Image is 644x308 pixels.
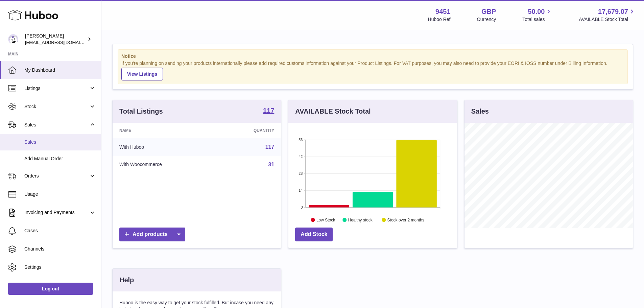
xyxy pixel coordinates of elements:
[435,7,451,16] strong: 9451
[113,123,217,138] th: Name
[121,60,624,80] div: If you're planning on sending your products internationally please add required customs informati...
[301,205,303,209] text: 0
[299,171,303,175] text: 28
[263,107,274,115] a: 117
[299,188,303,192] text: 14
[217,123,281,138] th: Quantity
[24,228,96,234] span: Cases
[316,217,335,222] text: Low Stock
[8,34,18,44] img: internalAdmin-9451@internal.huboo.com
[113,138,217,156] td: With Huboo
[299,138,303,142] text: 56
[24,191,96,197] span: Usage
[24,85,89,92] span: Listings
[24,156,96,162] span: Add Manual Order
[25,33,86,46] div: [PERSON_NAME]
[522,7,552,23] a: 50.00 Total sales
[268,162,275,167] a: 31
[24,209,89,216] span: Invoicing and Payments
[8,283,93,295] a: Log out
[579,16,636,23] span: AVAILABLE Stock Total
[481,7,496,16] strong: GBP
[295,228,333,241] a: Add Stock
[428,16,451,23] div: Huboo Ref
[299,155,303,159] text: 42
[119,228,185,241] a: Add products
[387,217,424,222] text: Stock over 2 months
[528,7,545,16] span: 50.00
[119,276,134,285] h3: Help
[263,107,274,114] strong: 117
[471,107,489,116] h3: Sales
[25,40,99,45] span: [EMAIL_ADDRESS][DOMAIN_NAME]
[295,107,371,116] h3: AVAILABLE Stock Total
[121,68,163,80] a: View Listings
[24,246,96,252] span: Channels
[24,67,96,73] span: My Dashboard
[24,173,89,179] span: Orders
[598,7,628,16] span: 17,679.07
[119,107,163,116] h3: Total Listings
[522,16,552,23] span: Total sales
[24,122,89,128] span: Sales
[348,217,373,222] text: Healthy stock
[265,144,275,150] a: 117
[579,7,636,23] a: 17,679.07 AVAILABLE Stock Total
[24,139,96,145] span: Sales
[24,264,96,270] span: Settings
[113,156,217,173] td: With Woocommerce
[121,53,624,60] strong: Notice
[24,103,89,110] span: Stock
[477,16,496,23] div: Currency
